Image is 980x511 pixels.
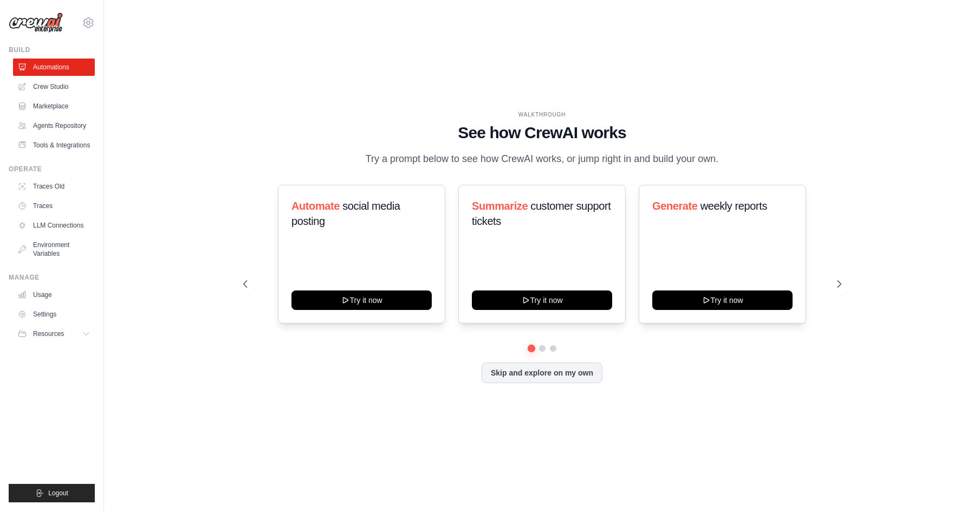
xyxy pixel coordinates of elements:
button: Skip and explore on my own [482,363,602,383]
div: Manage [9,273,95,282]
a: Usage [13,286,95,303]
a: Environment Variables [13,236,95,262]
h1: See how CrewAI works [243,123,841,143]
span: Generate [652,200,698,212]
span: Automate [291,200,340,212]
div: Operate [9,165,95,173]
button: Resources [13,325,95,342]
div: WALKTHROUGH [243,111,841,119]
a: Automations [13,59,95,76]
span: Resources [33,329,64,338]
a: Agents Repository [13,117,95,134]
a: Traces Old [13,178,95,195]
span: Logout [48,489,68,497]
button: Logout [9,484,95,502]
button: Try it now [472,290,612,310]
button: Try it now [652,290,793,310]
a: Settings [13,306,95,323]
span: weekly reports [700,200,767,212]
span: social media posting [291,200,400,227]
div: Build [9,46,95,54]
button: Try it now [291,290,432,310]
a: Traces [13,197,95,215]
p: Try a prompt below to see how CrewAI works, or jump right in and build your own. [360,151,724,167]
span: customer support tickets [472,200,611,227]
img: Logo [9,12,63,33]
span: Summarize [472,200,528,212]
a: LLM Connections [13,217,95,234]
a: Tools & Integrations [13,137,95,154]
a: Marketplace [13,98,95,115]
a: Crew Studio [13,78,95,95]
